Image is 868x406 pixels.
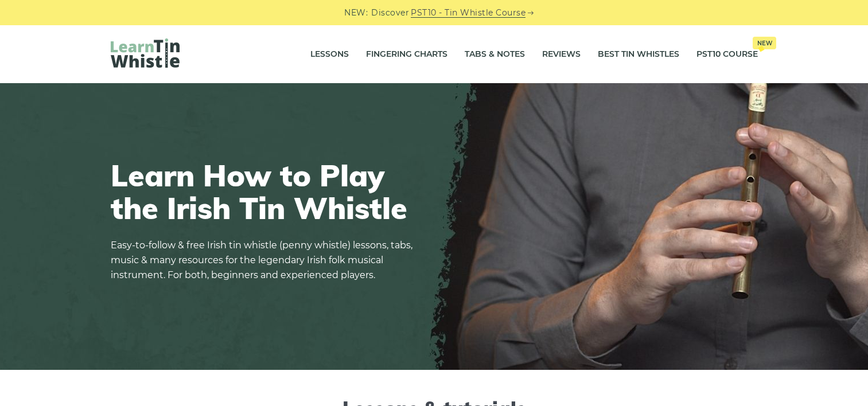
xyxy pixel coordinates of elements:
[753,37,776,49] span: New
[542,40,581,69] a: Reviews
[111,238,421,283] p: Easy-to-follow & free Irish tin whistle (penny whistle) lessons, tabs, music & many resources for...
[111,159,421,224] h1: Learn How to Play the Irish Tin Whistle
[598,40,679,69] a: Best Tin Whistles
[465,40,525,69] a: Tabs & Notes
[310,40,349,69] a: Lessons
[366,40,447,69] a: Fingering Charts
[696,40,758,69] a: PST10 CourseNew
[111,38,180,68] img: LearnTinWhistle.com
